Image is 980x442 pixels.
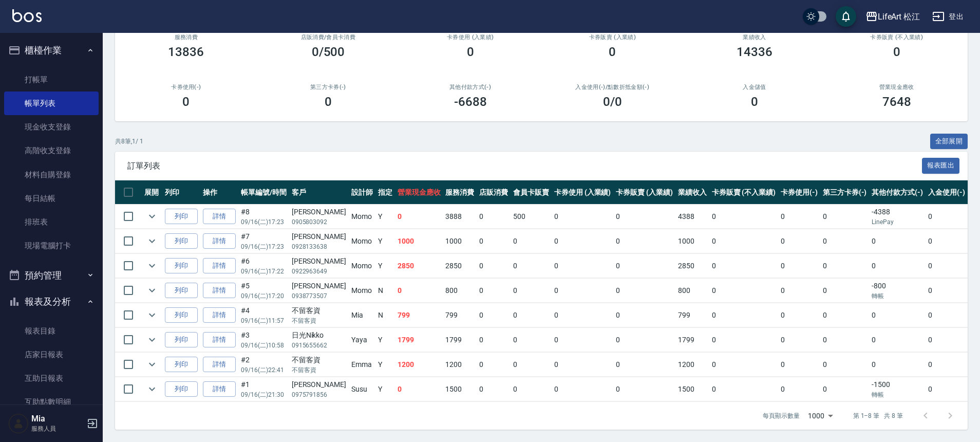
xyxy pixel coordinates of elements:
[552,229,614,253] td: 0
[820,180,870,205] th: 第三方卡券(-)
[443,303,477,327] td: 799
[675,328,709,352] td: 1799
[869,303,926,327] td: 0
[778,254,820,278] td: 0
[4,139,99,162] a: 高階收支登錄
[709,303,778,327] td: 0
[609,45,616,59] h3: 0
[820,205,870,229] td: 0
[554,84,671,90] h2: 入金使用(-) /點數折抵金額(-)
[820,303,870,327] td: 0
[926,303,968,327] td: 0
[552,328,614,352] td: 0
[443,254,477,278] td: 2850
[778,205,820,229] td: 0
[675,229,709,253] td: 1000
[477,229,511,253] td: 0
[4,210,99,234] a: 排班表
[270,34,387,41] h2: 店販消費 /會員卡消費
[4,319,99,343] a: 報表目錄
[778,353,820,377] td: 0
[675,353,709,377] td: 1200
[165,283,198,299] button: 列印
[203,307,236,323] a: 詳情
[238,353,289,377] td: #2
[292,242,346,251] p: 0928133638
[552,377,614,401] td: 0
[270,84,387,90] h2: 第三方卡券(-)
[696,84,814,90] h2: 入金儲值
[511,229,552,253] td: 0
[375,279,395,303] td: N
[292,256,346,267] div: [PERSON_NAME]
[709,205,778,229] td: 0
[203,258,236,274] a: 詳情
[869,229,926,253] td: 0
[349,353,375,377] td: Emma
[292,207,346,217] div: [PERSON_NAME]
[926,328,968,352] td: 0
[552,180,614,205] th: 卡券使用 (入業績)
[144,209,160,224] button: expand row
[325,95,332,109] h3: 0
[203,283,236,299] a: 詳情
[4,37,99,64] button: 櫃檯作業
[552,353,614,377] td: 0
[443,353,477,377] td: 1200
[292,316,346,325] p: 不留客資
[778,229,820,253] td: 0
[751,95,758,109] h3: 0
[292,390,346,399] p: 0975791856
[511,279,552,303] td: 0
[603,95,622,109] h3: 0 /0
[203,357,236,373] a: 詳情
[477,377,511,401] td: 0
[554,34,671,41] h2: 卡券販賣 (入業績)
[395,180,443,205] th: 營業現金應收
[454,95,487,109] h3: -6688
[395,205,443,229] td: 0
[869,353,926,377] td: 0
[144,357,160,372] button: expand row
[115,137,143,146] p: 共 8 筆, 1 / 1
[4,366,99,390] a: 互助日報表
[443,328,477,352] td: 1799
[127,161,922,171] span: 訂單列表
[241,365,287,375] p: 09/16 (二) 22:41
[872,217,923,227] p: LinePay
[613,353,675,377] td: 0
[165,233,198,249] button: 列印
[709,180,778,205] th: 卡券販賣 (不入業績)
[838,34,955,41] h2: 卡券販賣 (不入業績)
[709,279,778,303] td: 0
[292,281,346,291] div: [PERSON_NAME]
[127,84,245,90] h2: 卡券使用(-)
[926,353,968,377] td: 0
[203,332,236,348] a: 詳情
[613,279,675,303] td: 0
[395,353,443,377] td: 1200
[872,291,923,301] p: 轉帳
[165,332,198,348] button: 列印
[804,402,837,430] div: 1000
[552,205,614,229] td: 0
[395,254,443,278] td: 2850
[349,180,375,205] th: 設計師
[165,381,198,397] button: 列印
[511,377,552,401] td: 0
[675,205,709,229] td: 4388
[696,34,814,41] h2: 業績收入
[443,180,477,205] th: 服務消費
[292,305,346,316] div: 不留客資
[778,303,820,327] td: 0
[4,262,99,289] button: 預約管理
[144,381,160,397] button: expand row
[922,160,960,170] a: 報表匯出
[869,377,926,401] td: -1500
[820,377,870,401] td: 0
[411,84,529,90] h2: 其他付款方式(-)
[613,205,675,229] td: 0
[31,424,84,433] p: 服務人員
[872,390,923,399] p: 轉帳
[375,180,395,205] th: 指定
